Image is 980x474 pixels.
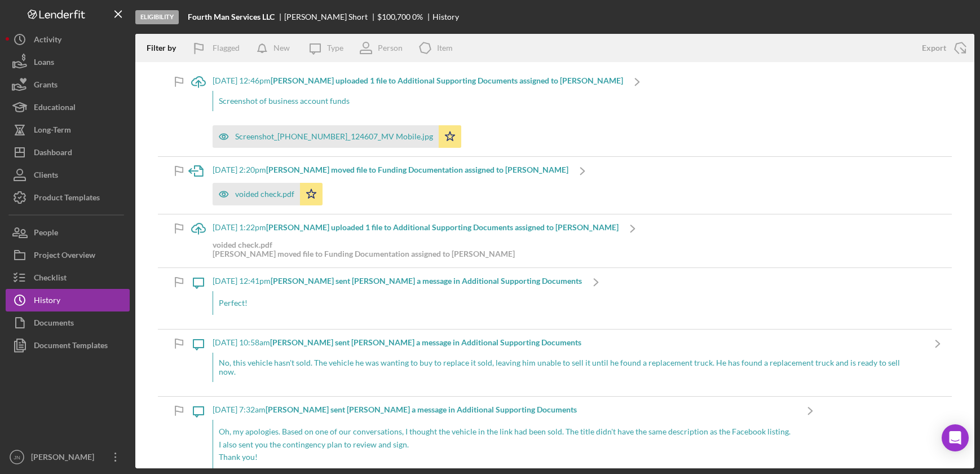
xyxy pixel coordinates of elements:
b: [PERSON_NAME] sent [PERSON_NAME] a message in Additional Supporting Documents [266,405,577,414]
div: Project Overview [34,244,95,269]
button: Activity [6,28,130,51]
button: Grants [6,73,130,96]
div: New [273,37,290,59]
div: Type [327,43,343,52]
div: Grants [34,73,58,99]
p: Oh, my apologies. Based on one of our conversations, I thought the vehicle in the link had been s... [219,425,791,438]
div: [DATE] 7:32am [213,405,796,414]
p: I also sent you the contingency plan to review and sign. [219,438,791,451]
div: Person [378,43,403,52]
div: Screenshot of business account funds [213,91,623,111]
button: Project Overview [6,244,130,266]
button: Long-Term [6,118,130,141]
span: $100,700 [377,12,410,21]
div: Filter by [147,43,184,52]
div: Eligibility [135,10,179,24]
b: [PERSON_NAME] uploaded 1 file to Additional Supporting Documents assigned to [PERSON_NAME] [271,76,623,85]
div: Open Intercom Messenger [942,424,969,451]
div: Checklist [34,266,67,292]
button: Documents [6,311,130,334]
b: [PERSON_NAME] sent [PERSON_NAME] a message in Additional Supporting Documents [270,337,581,347]
button: History [6,289,130,311]
div: Product Templates [34,186,100,212]
div: Clients [34,164,58,189]
button: Document Templates [6,334,130,357]
div: [DATE] 12:46pm [213,76,623,85]
div: Activity [34,28,61,54]
b: [PERSON_NAME] sent [PERSON_NAME] a message in Additional Supporting Documents [271,276,582,286]
button: JN[PERSON_NAME] [6,446,130,468]
button: Loans [6,51,130,73]
p: Perfect! [219,297,576,309]
div: Item [437,43,453,52]
div: [DATE] 12:41pm [213,276,582,286]
button: Export [911,37,974,59]
button: voided check.pdf [213,183,323,205]
a: [DATE] 12:46pm[PERSON_NAME] uploaded 1 file to Additional Supporting Documents assigned to [PERSO... [184,68,651,156]
button: Screenshot_[PHONE_NUMBER]_124607_MV Mobile.jpg [213,125,461,148]
button: Flagged [184,37,251,59]
b: [PERSON_NAME] moved file to Funding Documentation assigned to [PERSON_NAME] [266,165,568,174]
button: Dashboard [6,141,130,164]
button: Product Templates [6,186,130,209]
div: Document Templates [34,334,108,359]
div: 0 % [412,12,423,21]
div: voided check.pdf [235,190,294,199]
div: [PERSON_NAME] moved file to Funding Documentation assigned to [PERSON_NAME] [213,249,515,258]
p: Thank you! [219,451,791,463]
div: Documents [34,311,74,337]
div: [PERSON_NAME] Short [284,12,377,21]
div: No, this vehicle hasn't sold. The vehicle he was wanting to buy to replace it sold, leaving him u... [213,353,924,382]
div: [DATE] 1:22pm [213,223,619,232]
button: Checklist [6,266,130,289]
div: Dashboard [34,141,72,166]
div: Screenshot_[PHONE_NUMBER]_124607_MV Mobile.jpg [235,132,433,141]
a: [DATE] 1:22pm[PERSON_NAME] uploaded 1 file to Additional Supporting Documents assigned to [PERSON... [184,214,647,267]
div: voided check.pdf [213,240,515,249]
button: New [251,37,301,59]
a: [DATE] 2:20pm[PERSON_NAME] moved file to Funding Documentation assigned to [PERSON_NAME]voided ch... [184,157,597,214]
b: Fourth Man Services LLC [188,12,275,21]
a: [DATE] 10:58am[PERSON_NAME] sent [PERSON_NAME] a message in Additional Supporting DocumentsNo, th... [184,330,952,396]
div: [PERSON_NAME] [28,446,101,471]
div: Export [922,37,946,59]
div: Loans [34,51,54,76]
div: [DATE] 10:58am [213,338,924,347]
div: [DATE] 2:20pm [213,165,568,174]
button: Educational [6,96,130,118]
div: Flagged [213,37,240,59]
div: People [34,221,58,247]
button: Clients [6,164,130,186]
div: Educational [34,96,76,121]
div: History [34,289,60,314]
div: Long-Term [34,118,71,144]
a: [DATE] 12:41pm[PERSON_NAME] sent [PERSON_NAME] a message in Additional Supporting DocumentsPerfect! [184,268,610,329]
b: [PERSON_NAME] uploaded 1 file to Additional Supporting Documents assigned to [PERSON_NAME] [266,222,619,232]
text: JN [14,454,20,460]
div: History [432,12,459,21]
button: People [6,221,130,244]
